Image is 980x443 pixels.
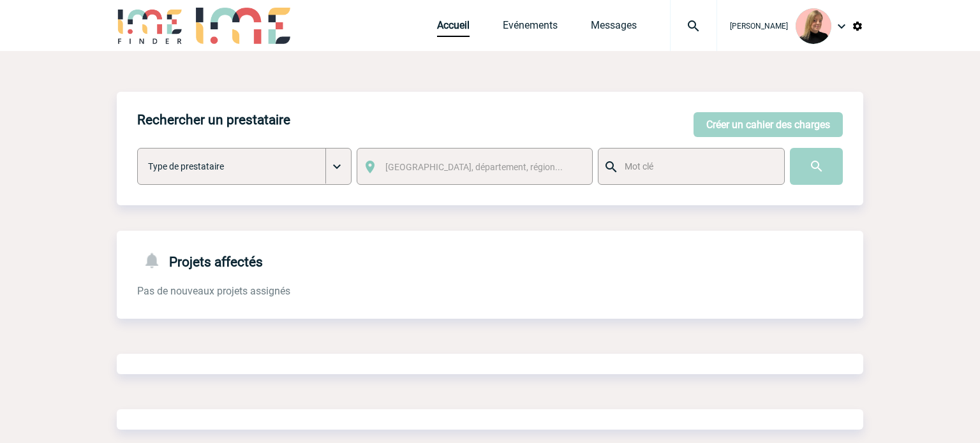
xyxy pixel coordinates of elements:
[137,285,290,297] span: Pas de nouveaux projets assignés
[591,19,637,37] a: Messages
[117,8,183,44] img: IME-Finder
[137,112,290,127] h4: Rechercher un prestataire
[385,162,563,172] span: [GEOGRAPHIC_DATA], département, région...
[790,148,843,185] input: Submit
[437,19,470,37] a: Accueil
[137,251,263,270] h4: Projets affectés
[796,8,831,44] img: 131233-0.png
[730,22,788,31] span: [PERSON_NAME]
[503,19,558,37] a: Evénements
[621,158,773,175] input: Mot clé
[142,251,169,270] img: notifications-24-px-g.png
